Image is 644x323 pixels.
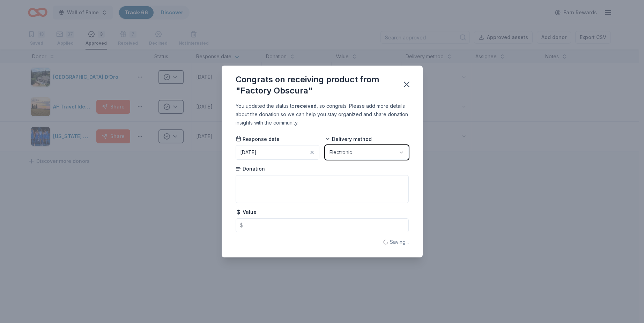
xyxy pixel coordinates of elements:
[236,145,319,160] button: [DATE]
[236,102,409,127] div: You updated the status to , so congrats! Please add more details about the donation so we can hel...
[236,136,280,143] span: Response date
[236,165,265,172] span: Donation
[295,103,317,109] b: received
[325,136,372,143] span: Delivery method
[240,148,257,157] div: [DATE]
[236,74,393,96] div: Congrats on receiving product from "Factory Obscura"
[236,209,257,216] span: Value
